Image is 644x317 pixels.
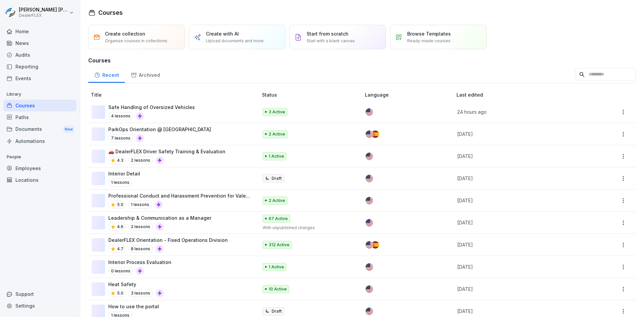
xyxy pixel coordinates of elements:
[3,162,76,174] a: Employees
[269,216,288,222] p: 67 Active
[206,38,264,44] p: Upload documents and more
[19,13,68,18] p: DealerFLEX
[3,123,76,136] div: Documents
[108,281,164,288] p: Heat Safety
[457,308,582,315] p: [DATE]
[108,178,132,187] p: 1 lessons
[108,112,133,120] p: 4 lessons
[407,30,451,37] p: Browse Templates
[128,156,153,164] p: 2 lessons
[3,123,76,136] a: DocumentsNew
[457,285,582,293] p: [DATE]
[366,263,373,271] img: us.svg
[457,108,582,115] p: 24 hours ago
[108,214,211,221] p: Leadership & Communication as a Manager
[128,289,153,297] p: 3 lessons
[63,125,74,133] div: New
[269,242,289,248] p: 312 Active
[117,290,123,296] p: 5.0
[457,91,590,98] p: Last edited
[3,174,76,186] a: Locations
[366,108,373,116] img: us.svg
[269,264,284,270] p: 1 Active
[128,201,152,209] p: 1 lessons
[457,175,582,182] p: [DATE]
[108,192,251,199] p: Professional Conduct and Harassment Prevention for Valet Employees
[3,111,76,123] a: Paths
[105,38,167,44] p: Organise courses in collections
[457,153,582,160] p: [DATE]
[366,308,373,315] img: us.svg
[128,245,153,253] p: 8 lessons
[457,263,582,270] p: [DATE]
[272,308,282,314] p: Draft
[3,37,76,49] a: News
[307,30,348,37] p: Start from scratch
[269,131,285,137] p: 2 Active
[3,61,76,72] a: Reporting
[272,175,282,181] p: Draft
[108,134,133,142] p: 7 lessons
[108,303,159,310] p: How to use the portal
[263,225,354,231] p: With unpublished changes
[366,197,373,204] img: us.svg
[3,135,76,147] a: Automations
[457,197,582,204] p: [DATE]
[3,25,76,37] div: Home
[105,30,145,37] p: Create collection
[108,104,195,111] p: Safe Handling of Oversized Vehicles
[108,148,225,155] p: 🚗 DealerFLEX Driver Safety Training & Evaluation
[457,219,582,226] p: [DATE]
[269,109,285,115] p: 3 Active
[125,66,166,83] a: Archived
[108,236,228,244] p: DealerFLEX Orientation - Fixed Operations Division
[19,7,68,13] p: [PERSON_NAME] [PERSON_NAME]
[3,288,76,300] div: Support
[372,130,379,138] img: es.svg
[117,202,123,208] p: 5.0
[366,153,373,160] img: us.svg
[108,170,140,177] p: Interior Detail
[108,126,211,133] p: ParkOps Orientation @ [GEOGRAPHIC_DATA]
[372,241,379,249] img: es.svg
[457,130,582,138] p: [DATE]
[3,152,76,162] p: People
[117,224,123,230] p: 4.6
[3,300,76,312] a: Settings
[91,91,259,98] p: Title
[98,8,123,17] h1: Courses
[366,219,373,226] img: us.svg
[88,56,636,64] h3: Courses
[407,38,450,44] p: Ready-made courses
[108,259,171,266] p: Interior Process Evaluation
[3,72,76,84] a: Events
[88,66,125,83] a: Recent
[457,241,582,248] p: [DATE]
[269,153,284,159] p: 1 Active
[3,49,76,61] a: Audits
[366,241,373,249] img: us.svg
[117,246,123,252] p: 4.7
[365,91,454,98] p: Language
[128,223,153,231] p: 2 lessons
[3,100,76,111] a: Courses
[206,30,239,37] p: Create with AI
[269,198,285,204] p: 2 Active
[269,286,287,292] p: 10 Active
[108,267,133,275] p: 0 lessons
[366,175,373,182] img: us.svg
[307,38,355,44] p: Start with a blank canvas
[262,91,362,98] p: Status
